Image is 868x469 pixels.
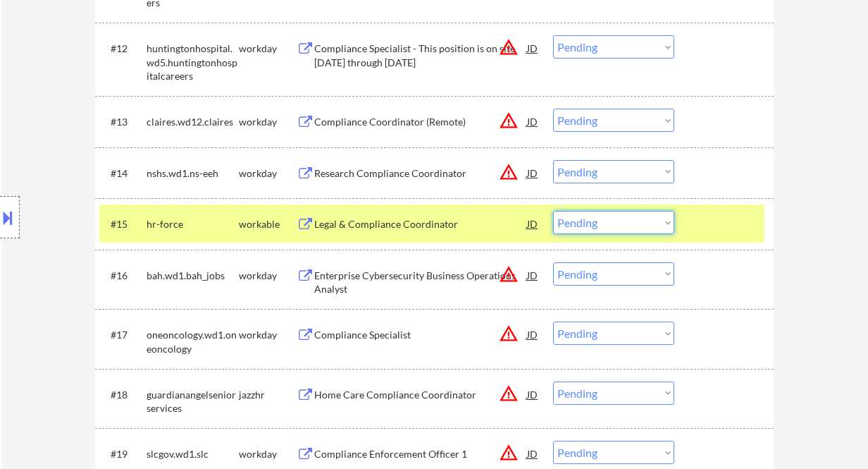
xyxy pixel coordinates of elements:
[147,388,239,415] div: guardianangelseniorservices
[111,447,135,461] div: #19
[499,111,519,130] button: warning_amber
[111,388,135,402] div: #18
[239,42,297,56] div: workday
[314,42,527,69] div: Compliance Specialist - This position is on site [DATE] through [DATE]
[314,269,527,296] div: Enterprise Cybersecurity Business Operations Analyst
[526,109,540,134] div: JD
[526,160,540,185] div: JD
[314,115,527,129] div: Compliance Coordinator (Remote)
[239,388,297,402] div: jazzhr
[499,324,519,343] button: warning_amber
[239,115,297,129] div: workday
[239,217,297,231] div: workable
[314,388,527,402] div: Home Care Compliance Coordinator
[111,42,135,56] div: #12
[499,162,519,182] button: warning_amber
[314,217,527,231] div: Legal & Compliance Coordinator
[239,328,297,342] div: workday
[314,166,527,181] div: Research Compliance Coordinator
[526,262,540,288] div: JD
[499,264,519,284] button: warning_amber
[526,211,540,236] div: JD
[314,447,527,461] div: Compliance Enforcement Officer 1
[526,441,540,466] div: JD
[239,269,297,283] div: workday
[526,322,540,347] div: JD
[147,42,239,83] div: huntingtonhospital.wd5.huntingtonhospitalcareers
[526,35,540,61] div: JD
[314,328,527,342] div: Compliance Specialist
[499,37,519,57] button: warning_amber
[499,384,519,403] button: warning_amber
[499,443,519,463] button: warning_amber
[526,382,540,407] div: JD
[239,447,297,461] div: workday
[147,447,239,461] div: slcgov.wd1.slc
[239,166,297,181] div: workday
